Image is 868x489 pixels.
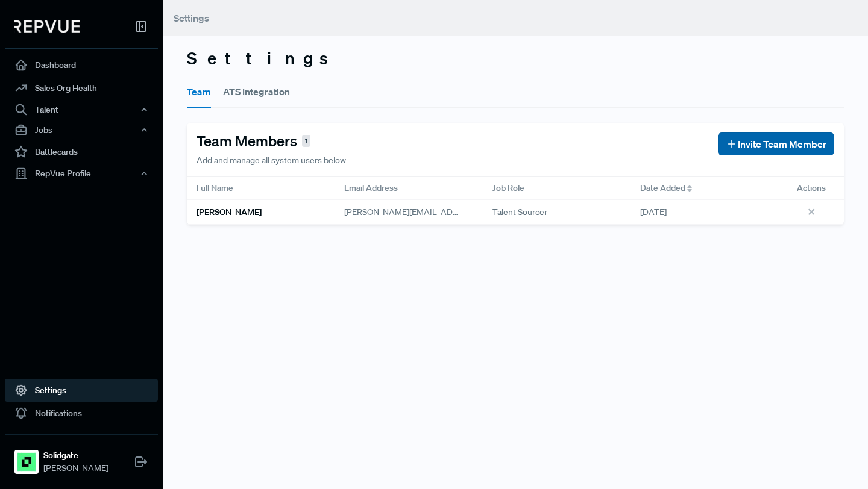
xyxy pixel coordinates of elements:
[17,452,36,472] img: Solidgate
[5,163,158,184] button: RepVue Profile
[797,182,826,195] span: Actions
[197,154,346,167] p: Add and manage all system users below
[223,75,290,108] button: ATS Integration
[14,20,80,33] img: RepVue
[187,48,844,69] h3: Settings
[197,132,297,150] h4: Team Members
[197,207,262,217] h6: [PERSON_NAME]
[187,75,211,108] button: Team
[174,12,209,24] span: Settings
[5,120,158,140] button: Jobs
[492,182,524,195] span: Job Role
[640,182,685,195] span: Date Added
[631,200,778,225] div: [DATE]
[344,182,398,195] span: Email Address
[738,137,826,151] span: Invite Team Member
[5,54,158,76] a: Dashboard
[197,182,233,195] span: Full Name
[5,402,158,425] a: Notifications
[43,449,108,462] strong: Solidgate
[5,76,158,99] a: Sales Org Health
[5,99,158,120] button: Talent
[43,462,108,475] span: [PERSON_NAME]
[631,177,778,200] div: Toggle SortBy
[5,140,158,163] a: Battlecards
[492,206,547,219] span: Talent Sourcer
[5,379,158,402] a: Settings
[718,132,834,155] button: Invite Team Member
[5,434,158,479] a: SolidgateSolidgate[PERSON_NAME]
[302,135,310,148] span: 1
[344,207,547,217] span: [PERSON_NAME][EMAIL_ADDRESS][DOMAIN_NAME]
